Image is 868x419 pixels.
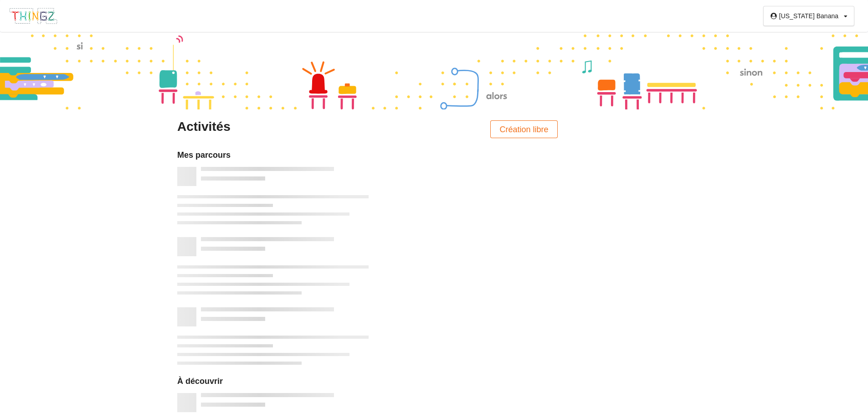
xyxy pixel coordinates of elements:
div: À découvrir [177,376,558,387]
div: Mes parcours [177,150,558,160]
div: Activités [177,119,361,135]
button: Création libre [490,120,558,138]
img: thingz_logo.png [9,7,58,25]
div: [US_STATE] Banana [779,13,838,19]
